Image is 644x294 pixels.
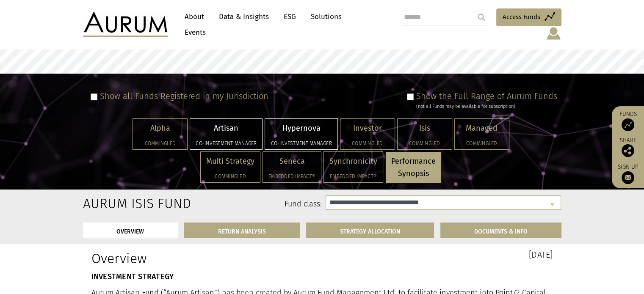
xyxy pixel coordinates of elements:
[138,122,182,135] p: Alpha
[279,9,300,25] a: ESG
[206,174,254,179] h5: Commingled
[616,163,640,184] a: Sign up
[622,144,634,157] img: Share this post
[416,103,557,110] div: (not all Funds may be available for subscription)
[416,91,557,101] label: Show the Full Range of Aurum Funds
[329,250,553,259] h3: [DATE]
[346,141,389,146] h5: Commingled
[196,141,257,146] h5: Co-investment Manager
[616,110,640,131] a: Funds
[271,141,332,146] h5: Co-investment Manager
[196,122,257,135] p: Artisan
[496,8,561,26] a: Access Funds
[503,12,540,22] span: Access Funds
[268,174,315,179] h5: Embedded Impact®
[184,223,300,238] a: RETURN ANALYSIS
[440,223,561,238] a: DOCUMENTS & INFO
[473,9,490,26] input: Submit
[546,26,561,41] img: account-icon.svg
[329,155,377,168] p: Synchronicity
[268,155,315,168] p: Seneca
[391,155,436,180] p: Performance Synopsis
[460,141,503,146] h5: Commingled
[91,250,316,267] h1: Overview
[622,171,634,184] img: Sign up to our newsletter
[346,122,389,135] p: Investor
[165,199,322,210] label: Fund class:
[83,12,168,37] img: Aurum
[180,9,208,25] a: About
[622,118,634,131] img: Access Funds
[83,195,152,212] h2: Aurum Isis Fund
[306,223,434,238] a: STRATEGY ALLOCATION
[307,9,346,25] a: Solutions
[329,174,377,179] h5: Embedded Impact®
[616,137,640,157] div: Share
[180,25,206,40] a: Events
[100,91,268,101] label: Show all Funds Registered in my Jurisdiction
[138,141,182,146] h5: Commingled
[91,272,174,281] strong: INVESTMENT STRATEGY
[206,155,254,168] p: Multi Strategy
[403,141,446,146] h5: Commingled
[215,9,273,25] a: Data & Insights
[403,122,446,135] p: Isis
[460,122,503,135] p: Managed
[271,122,332,135] p: Hypernova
